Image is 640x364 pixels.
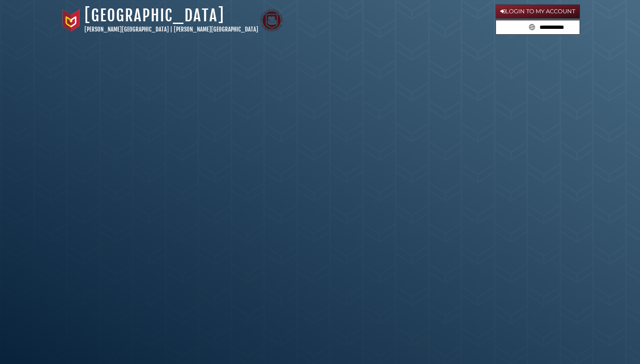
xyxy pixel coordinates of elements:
a: [PERSON_NAME][GEOGRAPHIC_DATA] [174,26,258,33]
img: Calvin University [60,9,82,32]
a: [GEOGRAPHIC_DATA] [84,6,224,25]
a: Login to My Account [496,4,580,19]
form: Search library guides, policies, and FAQs. [496,20,580,35]
button: Search [526,20,538,32]
a: [PERSON_NAME][GEOGRAPHIC_DATA] [84,26,169,33]
img: Calvin Theological Seminary [260,9,283,32]
span: | [170,26,172,33]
